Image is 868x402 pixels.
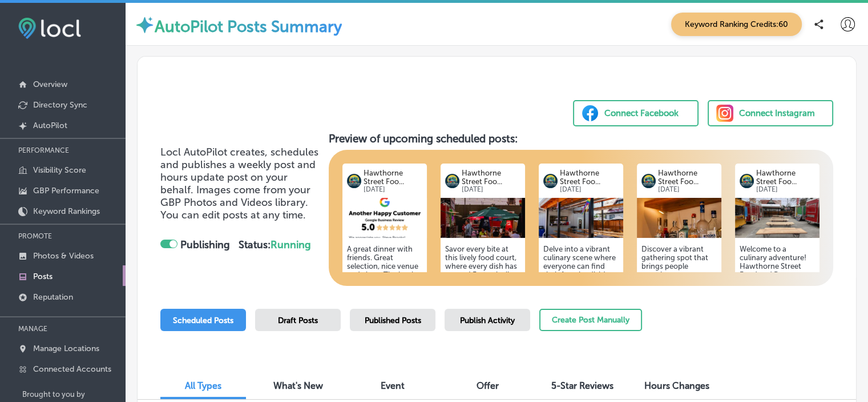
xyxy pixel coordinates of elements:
[560,169,619,186] p: Hawthorne Street Foo...
[637,198,721,238] img: 175636999326a49185-51ea-4401-a539-c4203f27c079_2025-08-27.jpg
[173,316,233,325] span: Scheduled Posts
[239,238,311,251] strong: Status:
[756,186,815,193] p: [DATE]
[445,174,459,188] img: logo
[185,380,221,391] span: All Types
[33,186,99,196] p: GBP Performance
[273,380,323,391] span: What's New
[18,18,81,39] img: fda3e92497d09a02dc62c9cd864e3231.png
[160,146,318,209] span: Locl AutoPilot creates, schedules and publishes a weekly post and hours update post on your behal...
[33,165,86,175] p: Visibility Score
[460,316,515,325] span: Publish Activity
[329,132,833,145] h3: Preview of upcoming scheduled posts:
[641,174,656,188] img: logo
[462,186,520,193] p: [DATE]
[658,186,717,193] p: [DATE]
[347,245,422,322] h5: A great dinner with friends. Great selection, nice venue and clean. The bar is a huge plus. Will ...
[671,13,802,36] span: Keyword Ranking Credits: 60
[22,390,126,399] p: Brought to you by
[33,364,111,374] p: Connected Accounts
[33,121,67,130] p: AutoPilot
[180,238,230,251] strong: Publishing
[573,100,699,126] button: Connect Facebook
[33,100,87,110] p: Directory Sync
[445,245,520,373] h5: Savor every bite at this lively food court, where every dish has a story! From sizzling shawarmas...
[33,206,100,216] p: Keyword Rankings
[560,186,619,193] p: [DATE]
[740,245,815,373] h5: Welcome to a culinary adventure! Hawthorne Street Food and Bar showcases local flavors with fresh...
[33,79,67,89] p: Overview
[441,198,525,238] img: 17567161604b7bad0f-1260-4f34-845d-c7d242d0729f_2025-08-31.jpg
[641,245,717,373] h5: Discover a vibrant gathering spot that brings people together over exceptional eats and drinks. W...
[381,380,405,391] span: Event
[604,105,679,122] div: Connect Facebook
[756,169,815,186] p: Hawthorne Street Foo...
[539,309,642,331] button: Create Post Manually
[160,209,306,221] span: You can edit posts at any time.
[33,292,73,302] p: Reputation
[551,380,613,391] span: 5-Star Reviews
[33,251,94,261] p: Photos & Videos
[477,380,499,391] span: Offer
[342,198,427,238] img: f45aa21d-7b17-4d73-b46c-f9f6ca5bc497.png
[364,186,422,193] p: [DATE]
[278,316,318,325] span: Draft Posts
[462,169,520,186] p: Hawthorne Street Foo...
[539,198,623,238] img: 1756370014d8255c68-34b8-457c-b1d4-21b34264b0ef_2025-08-27.jpg
[364,169,422,186] p: Hawthorne Street Foo...
[271,238,311,251] span: Running
[735,198,819,238] img: 17484875300859fd7a-e371-4521-a0ca-cbaa3d9b36a5_2025-05-01.jpg
[739,105,815,122] div: Connect Instagram
[543,174,558,188] img: logo
[155,17,342,36] label: AutoPilot Posts Summary
[347,174,361,188] img: logo
[644,380,709,391] span: Hours Changes
[543,245,619,373] h5: Delve into a vibrant culinary scene where everyone can find their favorite dish! From inventive v...
[658,169,717,186] p: Hawthorne Street Foo...
[33,344,99,353] p: Manage Locations
[135,15,155,35] img: autopilot-icon
[365,316,421,325] span: Published Posts
[708,100,833,126] button: Connect Instagram
[740,174,754,188] img: logo
[33,272,53,281] p: Posts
